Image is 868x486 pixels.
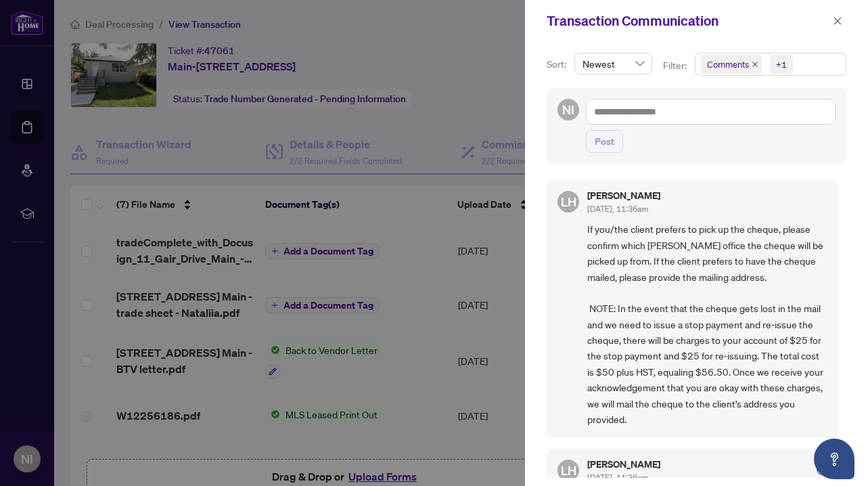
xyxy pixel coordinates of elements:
[752,61,758,68] span: close
[707,58,749,71] span: Comments
[561,461,576,480] span: LH
[587,221,827,427] span: If you/the client prefers to pick up the cheque, please confirm which [PERSON_NAME] office the ch...
[547,11,829,31] div: Transaction Communication
[583,53,644,74] span: Newest
[814,439,854,479] button: Open asap
[587,460,660,469] h5: [PERSON_NAME]
[562,100,574,119] span: NI
[833,16,842,26] span: close
[701,55,762,74] span: Comments
[547,57,569,72] p: Sort:
[561,192,576,211] span: LH
[587,191,660,200] h5: [PERSON_NAME]
[663,58,689,73] p: Filter:
[776,58,787,71] div: +1
[586,130,623,153] button: Post
[587,472,648,483] span: [DATE], 11:36am
[587,204,648,214] span: [DATE], 11:36am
